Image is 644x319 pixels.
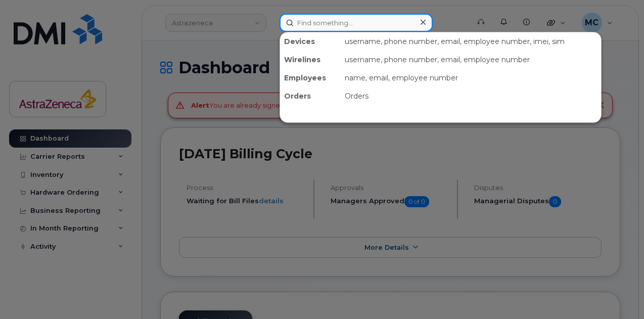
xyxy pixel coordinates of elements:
div: username, phone number, email, employee number [341,51,601,69]
div: Devices [280,32,341,51]
div: Orders [341,87,601,105]
div: username, phone number, email, employee number, imei, sim [341,32,601,51]
div: Orders [280,87,341,105]
div: Employees [280,69,341,87]
div: Wirelines [280,51,341,69]
div: name, email, employee number [341,69,601,87]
